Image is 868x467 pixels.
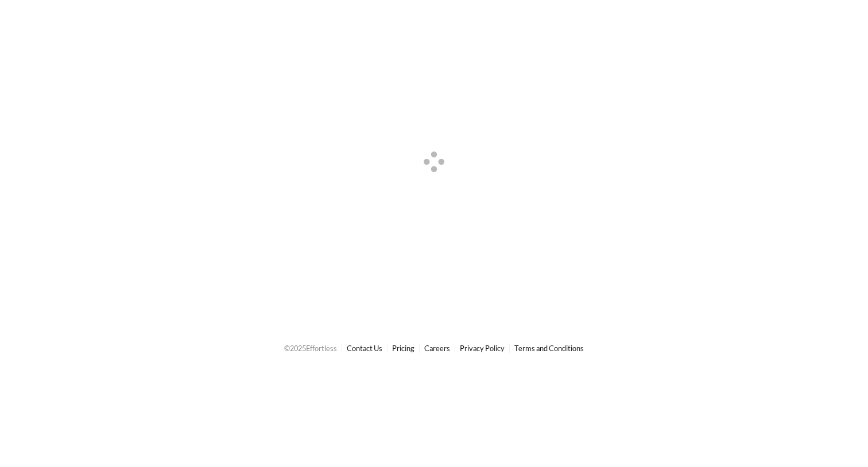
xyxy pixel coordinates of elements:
[460,344,505,353] a: Privacy Policy
[284,344,337,353] span: © 2025 Effortless
[424,344,450,353] a: Careers
[514,344,584,353] a: Terms and Conditions
[392,344,414,353] a: Pricing
[347,344,382,353] a: Contact Us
